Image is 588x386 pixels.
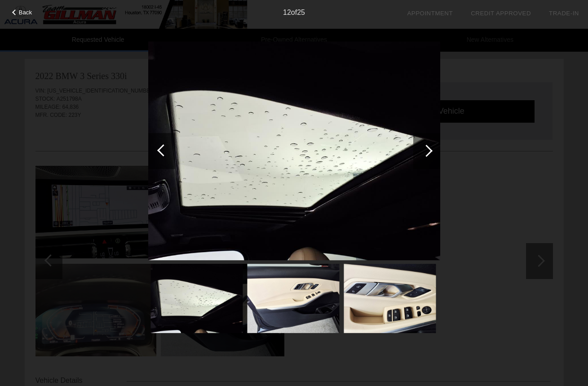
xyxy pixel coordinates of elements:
[283,9,291,16] span: 12
[344,264,436,333] img: ebb16836391045d396c6cc0c5ca4e4fb.jpg
[407,10,453,17] a: Appointment
[297,9,305,16] span: 25
[19,9,32,16] span: Back
[150,264,243,333] img: 28fbd9fa056c469c969625e202590eb1.jpg
[549,10,579,17] a: Trade-In
[148,41,440,261] img: 28fbd9fa056c469c969625e202590eb1.jpg
[247,264,339,333] img: 93a7b34492d74518894050679526ad2d.jpg
[471,10,531,17] a: Credit Approved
